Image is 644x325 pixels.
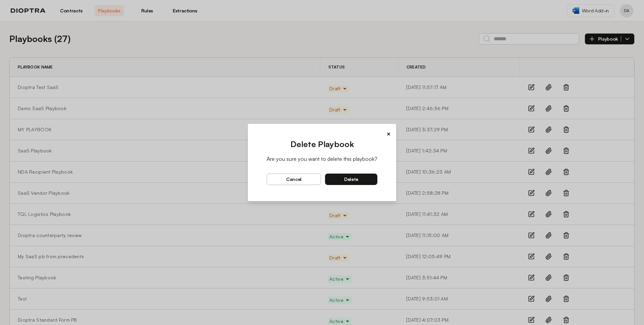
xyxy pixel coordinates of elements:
button: × [386,129,391,139]
span: delete [344,176,358,182]
h2: Delete Playbook [267,139,377,149]
p: Are you sure you want to delete this playbook? [267,155,377,163]
span: cancel [286,176,302,182]
button: delete [325,174,377,185]
button: cancel [267,174,321,185]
